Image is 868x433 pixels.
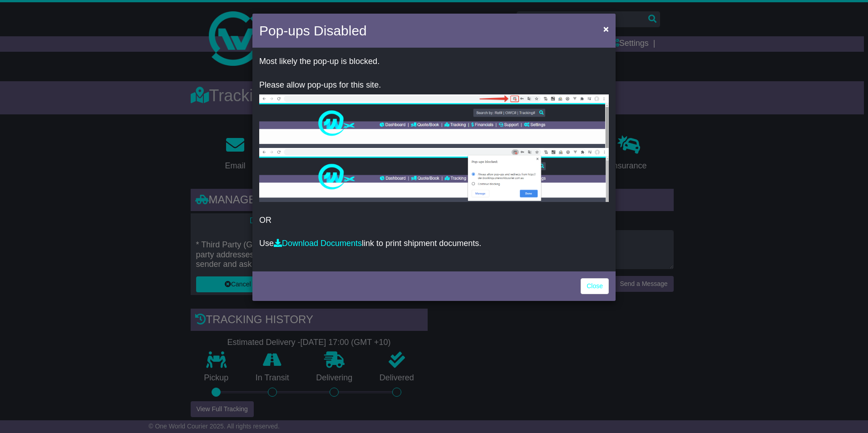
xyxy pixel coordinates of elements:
[603,24,609,34] span: ×
[274,239,362,248] a: Download Documents
[259,57,609,67] p: Most likely the pop-up is blocked.
[599,20,613,38] button: Close
[259,80,609,90] p: Please allow pop-ups for this site.
[252,50,616,269] div: OR
[259,94,609,148] img: allow-popup-1.png
[259,20,367,41] h4: Pop-ups Disabled
[581,278,609,294] a: Close
[259,239,609,249] p: Use link to print shipment documents.
[259,148,609,202] img: allow-popup-2.png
